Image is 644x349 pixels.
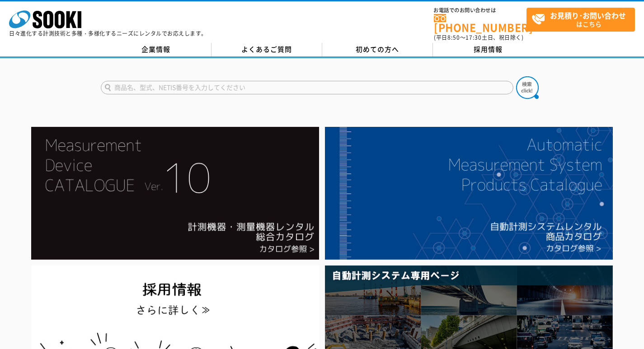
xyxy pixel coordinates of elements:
span: お電話でのお問い合わせは [434,8,526,13]
span: (平日 ～ 土日、祝日除く) [434,33,523,42]
img: 自動計測システムカタログ [325,127,613,260]
strong: お見積り･お問い合わせ [550,10,626,21]
img: btn_search.png [516,76,539,99]
a: 企業情報 [101,43,212,56]
span: 17:30 [465,33,482,42]
input: 商品名、型式、NETIS番号を入力してください [101,81,513,94]
a: [PHONE_NUMBER] [434,14,526,33]
a: お見積り･お問い合わせはこちら [526,8,635,32]
span: はこちら [531,8,635,31]
span: 8:50 [447,33,460,42]
a: よくあるご質問 [212,43,322,56]
span: 初めての方へ [356,44,399,54]
img: Catalog Ver10 [31,127,319,260]
a: 採用情報 [433,43,544,56]
p: 日々進化する計測技術と多種・多様化するニーズにレンタルでお応えします。 [9,31,207,36]
a: 初めての方へ [322,43,433,56]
